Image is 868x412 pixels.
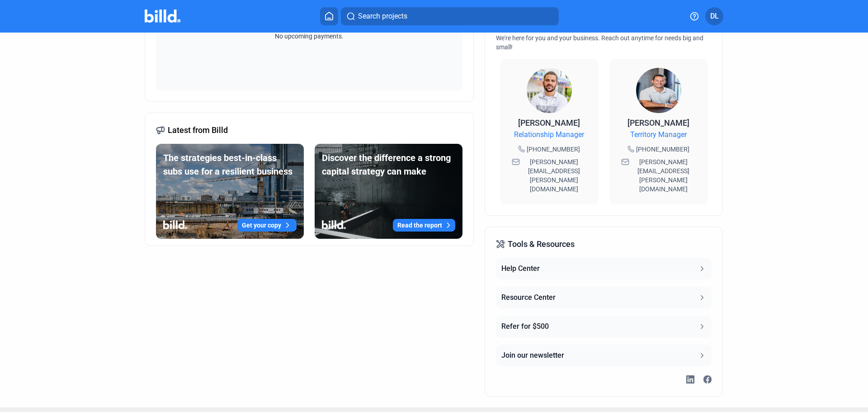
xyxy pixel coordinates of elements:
span: [PERSON_NAME] [518,118,580,128]
div: The strategies best-in-class subs use for a resilient business [163,151,297,178]
img: Billd Company Logo [145,9,180,23]
img: Territory Manager [636,68,681,113]
span: Relationship Manager [514,129,584,140]
button: Search projects [341,7,559,25]
div: Refer for $500 [501,321,549,332]
span: DL [710,11,719,22]
span: Latest from Billd [168,124,228,137]
span: [PHONE_NUMBER] [527,145,580,154]
button: Help Center [496,258,711,279]
span: Search projects [358,11,407,22]
img: Relationship Manager [527,68,572,113]
div: Resource Center [501,292,556,303]
button: Read the report [393,219,455,232]
div: Discover the difference a strong capital strategy can make [322,151,455,178]
span: [PERSON_NAME][EMAIL_ADDRESS][PERSON_NAME][DOMAIN_NAME] [631,157,696,194]
button: Resource Center [496,287,711,308]
button: Refer for $500 [496,316,711,337]
span: Territory Manager [630,129,687,140]
button: Join our newsletter [496,345,711,366]
span: [PERSON_NAME] [627,118,689,128]
span: [PHONE_NUMBER] [636,145,689,154]
button: DL [705,7,723,25]
div: Join our newsletter [501,350,564,361]
span: No upcoming payments. [269,32,349,41]
div: Help Center [501,263,540,274]
span: Tools & Resources [508,238,575,251]
button: Get your copy [237,219,297,232]
span: We're here for you and your business. Reach out anytime for needs big and small! [496,34,703,51]
span: [PERSON_NAME][EMAIL_ADDRESS][PERSON_NAME][DOMAIN_NAME] [522,157,587,194]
